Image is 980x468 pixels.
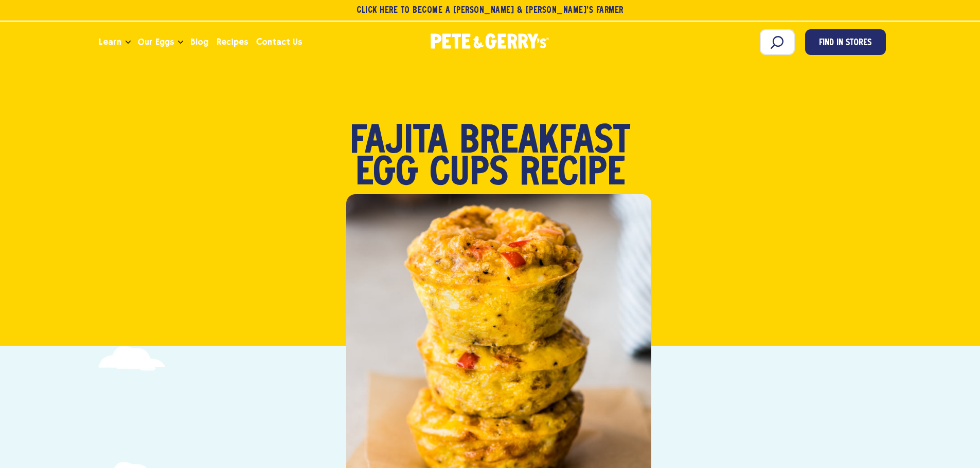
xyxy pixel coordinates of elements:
[217,35,248,48] span: Recipes
[126,41,131,44] button: Open the dropdown menu for Learn
[355,158,418,190] span: Egg
[134,28,178,56] a: Our Eggs
[760,29,795,55] input: Search
[805,29,886,55] a: Find in Stores
[252,28,306,56] a: Contact Us
[256,35,302,48] span: Contact Us
[186,28,212,56] a: Blog
[520,158,625,190] span: Recipe
[95,28,126,56] a: Learn
[819,36,871,50] span: Find in Stores
[430,158,508,190] span: Cups
[350,126,448,158] span: Fajita
[138,35,174,48] span: Our Eggs
[190,35,208,48] span: Blog
[178,41,183,44] button: Open the dropdown menu for Our Eggs
[459,126,630,158] span: Breakfast
[212,28,252,56] a: Recipes
[99,35,121,48] span: Learn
